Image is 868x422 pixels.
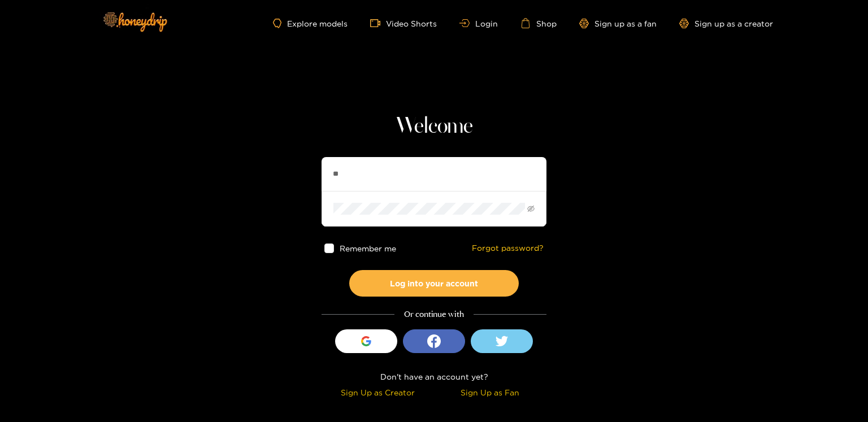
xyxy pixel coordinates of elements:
div: Sign Up as Creator [324,386,431,399]
button: Log into your account [349,270,519,297]
a: Shop [520,18,557,28]
a: Sign up as a creator [679,19,773,28]
span: Remember me [340,244,396,253]
a: Sign up as a fan [579,19,657,28]
div: Don't have an account yet? [322,370,546,383]
a: Video Shorts [370,18,437,28]
span: eye-invisible [527,205,535,212]
a: Explore models [273,19,348,28]
div: Sign Up as Fan [437,386,544,399]
h1: Welcome [322,113,546,140]
div: Or continue with [322,308,546,321]
span: video-camera [370,18,386,28]
a: Login [459,19,498,28]
a: Forgot password? [472,243,544,253]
